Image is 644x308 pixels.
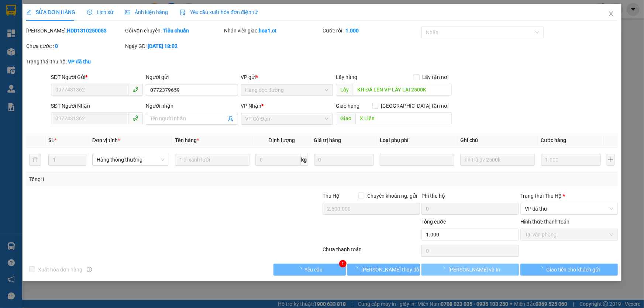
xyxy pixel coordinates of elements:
span: Chuyển khoản ng. gửi [364,192,420,200]
span: [PERSON_NAME] thay đổi [361,266,420,274]
span: Lấy tận nơi [420,73,452,81]
div: Tổng: 1 [29,175,249,183]
span: Giao [336,113,355,124]
th: Loại phụ phí [377,133,457,148]
span: Giá trị hàng [314,137,341,143]
span: Xuất hóa đơn hàng [35,266,85,274]
label: Hình thức thanh toán [520,219,569,225]
button: Yêu cầu [273,264,346,276]
b: HDD1310250053 [67,28,107,34]
span: kg [301,154,308,166]
span: Hàng thông thường [97,154,165,165]
span: Tên hàng [175,137,199,143]
div: Nhân viên giao: [224,27,321,35]
span: close [608,11,614,17]
span: Yêu cầu xuất hóa đơn điện tử [180,9,258,15]
div: SĐT Người Nhận [51,102,143,110]
button: Giao tiền cho khách gửi [520,264,618,276]
img: icon [180,10,186,15]
span: Thu Hộ [323,193,340,199]
b: VP đã thu [68,59,91,65]
button: [PERSON_NAME] và In [421,264,519,276]
div: Chưa cước : [26,42,124,50]
b: hoa1.ct [259,28,277,34]
button: Close [601,4,621,24]
div: Ngày GD: [125,42,223,50]
span: Giao tiền cho khách gửi [547,266,600,274]
span: Giao hàng [336,103,359,109]
span: Lấy hàng [336,74,357,80]
span: SỬA ĐƠN HÀNG [26,9,75,15]
span: loading [353,267,361,272]
div: Người nhận [146,102,238,110]
b: Tiêu chuẩn [163,28,189,34]
input: 0 [314,154,374,166]
div: Cước rồi : [323,27,420,35]
span: [GEOGRAPHIC_DATA] tận nơi [378,102,452,110]
span: Lịch sử [87,9,113,15]
span: Hàng dọc đường [245,84,328,96]
span: user-add [228,116,234,122]
div: [PERSON_NAME]: [26,27,124,35]
span: Cước hàng [541,137,566,143]
span: Đơn vị tính [92,137,120,143]
input: Ghi Chú [460,154,535,166]
span: loading [440,267,448,272]
b: [DATE] 18:02 [148,43,178,49]
span: phone [132,115,138,121]
input: Dọc đường [353,84,452,96]
span: VP Nhận [241,103,262,109]
span: Tại văn phòng [525,229,613,240]
div: VP gửi [241,73,333,81]
span: [PERSON_NAME] và In [448,266,500,274]
div: Chưa thanh toán [322,245,421,258]
span: Ảnh kiện hàng [125,9,168,15]
input: 0 [541,154,601,166]
span: loading [297,267,305,272]
span: info-circle [87,267,92,272]
b: 0 [55,43,58,49]
div: Trạng thái thu hộ: [26,58,148,66]
span: Định lượng [269,137,295,143]
div: Gói vận chuyển: [125,27,223,35]
div: Trạng thái Thu Hộ [520,192,618,200]
span: edit [26,10,31,15]
button: delete [29,154,41,166]
div: Người gửi [146,73,238,81]
span: clock-circle [87,10,92,15]
span: Lấy [336,84,353,96]
span: loading [538,267,547,272]
span: Yêu cầu [305,266,323,274]
span: VP đã thu [525,203,613,214]
div: SĐT Người Gửi [51,73,143,81]
div: 1 [339,260,347,267]
button: [PERSON_NAME] thay đổi [347,264,420,276]
span: VP Cổ Đạm [245,113,328,124]
span: picture [125,10,130,15]
th: Ghi chú [457,133,538,148]
span: SL [48,137,54,143]
b: 1.000 [345,28,359,34]
span: phone [132,86,138,92]
input: Dọc đường [355,113,452,124]
input: VD: Bàn, Ghế [175,154,249,166]
span: Tổng cước [421,219,446,225]
div: Phí thu hộ [421,192,519,203]
button: plus [607,154,615,166]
